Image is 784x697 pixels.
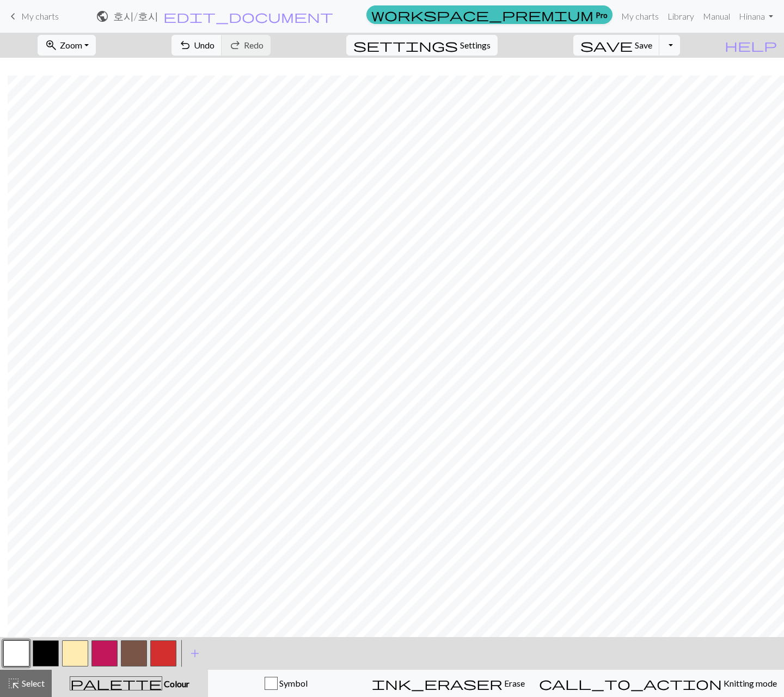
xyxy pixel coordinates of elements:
[21,11,59,21] span: My charts
[38,35,96,56] button: Zoom
[699,5,734,27] a: Manual
[346,35,498,56] button: SettingsSettings
[96,9,109,24] span: public
[70,676,162,691] span: palette
[532,670,784,697] button: Knitting mode
[353,38,458,53] span: settings
[366,5,612,24] a: Pro
[460,39,491,52] span: Settings
[171,35,222,56] button: Undo
[635,40,652,50] span: Save
[734,5,777,27] a: Hinana
[663,5,699,27] a: Library
[188,646,201,661] span: add
[52,670,208,697] button: Colour
[194,40,215,50] span: Undo
[163,9,333,24] span: edit_document
[7,7,59,26] a: My charts
[20,678,45,688] span: Select
[60,40,82,50] span: Zoom
[573,35,660,56] button: Save
[162,678,189,689] span: Colour
[278,678,308,688] span: Symbol
[539,676,722,691] span: call_to_action
[208,670,365,697] button: Symbol
[7,9,20,24] span: keyboard_arrow_left
[580,38,633,53] span: save
[45,38,58,53] span: zoom_in
[365,670,532,697] button: Erase
[353,39,458,52] i: Settings
[179,38,192,53] span: undo
[725,38,777,53] span: help
[503,678,525,688] span: Erase
[371,7,593,22] span: workspace_premium
[617,5,663,27] a: My charts
[113,10,158,22] h2: 호시 / 호시
[372,676,503,691] span: ink_eraser
[7,676,20,691] span: highlight_alt
[722,678,777,688] span: Knitting mode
